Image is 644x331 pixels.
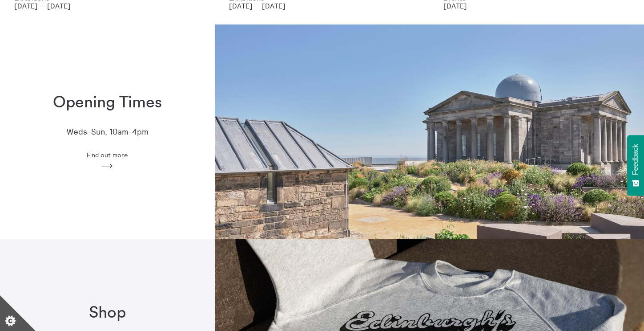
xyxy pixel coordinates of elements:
[67,127,148,137] p: Weds-Sun, 10am-4pm
[627,135,644,196] button: Feedback - Show survey
[632,144,640,175] span: Feedback
[443,2,630,10] p: [DATE]
[14,2,201,10] p: [DATE] — [DATE]
[87,151,128,159] span: Find out more
[229,2,415,10] p: [DATE] — [DATE]
[53,94,162,112] h1: Opening Times
[89,304,126,322] h1: Shop
[215,25,644,240] img: Collective Gallery 2019 Photo Tom Nolan 236 2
